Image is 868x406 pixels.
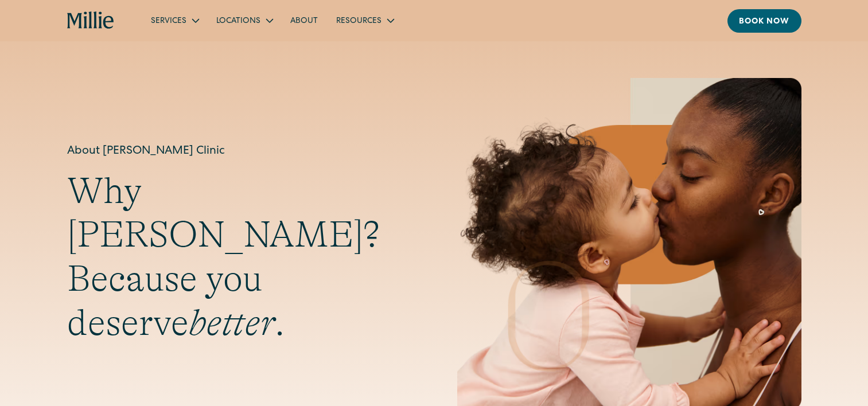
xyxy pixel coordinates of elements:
[727,9,801,33] a: Book now
[142,11,207,30] div: Services
[189,302,275,343] em: better
[216,15,260,28] div: Locations
[207,11,281,30] div: Locations
[281,11,327,30] a: About
[739,16,790,28] div: Book now
[67,169,411,345] h2: Why [PERSON_NAME]? Because you deserve .
[67,143,411,160] h1: About [PERSON_NAME] Clinic
[336,15,382,28] div: Resources
[67,11,115,30] a: home
[327,11,402,30] div: Resources
[151,15,186,28] div: Services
